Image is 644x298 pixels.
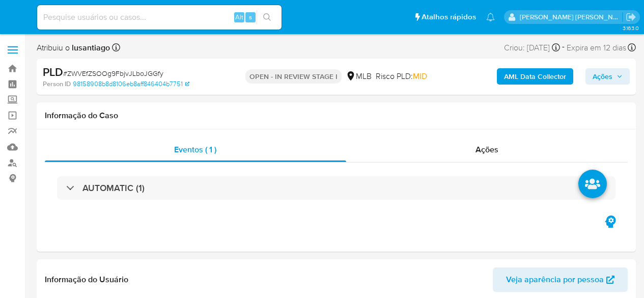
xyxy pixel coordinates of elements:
div: AUTOMATIC (1) [57,176,615,200]
a: 98158908b8d8106eb8aff846404b7751 [73,79,189,89]
a: Sair [626,12,636,22]
span: Eventos ( 1 ) [174,144,216,155]
div: MLB [346,71,372,82]
h3: AUTOMATIC (1) [82,182,145,194]
span: # ZWVEfZSOOg9FbjvJLboJGGfy [63,68,163,78]
h1: Informação do Caso [45,111,628,121]
b: AML Data Collector [504,68,566,85]
b: Person ID [43,79,71,89]
span: MID [413,70,427,82]
span: Ações [475,144,498,155]
span: s [249,12,252,22]
p: lucas.santiago@mercadolivre.com [520,12,623,22]
b: lusantiago [70,42,110,53]
span: Expira em 12 dias [567,42,626,53]
b: PLD [43,64,63,80]
button: AML Data Collector [497,68,573,85]
div: Criou: [DATE] [504,41,560,55]
input: Pesquise usuários ou casos... [37,11,282,24]
span: Risco PLD: [376,71,427,82]
button: search-icon [257,10,277,24]
p: OPEN - IN REVIEW STAGE I [245,69,342,84]
button: Veja aparência por pessoa [493,267,628,292]
h1: Informação do Usuário [45,275,128,285]
span: Atribuiu o [37,42,110,53]
span: Veja aparência por pessoa [506,267,604,292]
span: Atalhos rápidos [422,12,476,22]
button: Ações [585,68,630,85]
span: Alt [235,12,243,22]
span: - [562,41,565,55]
a: Notificações [486,13,495,21]
span: Ações [593,68,612,85]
